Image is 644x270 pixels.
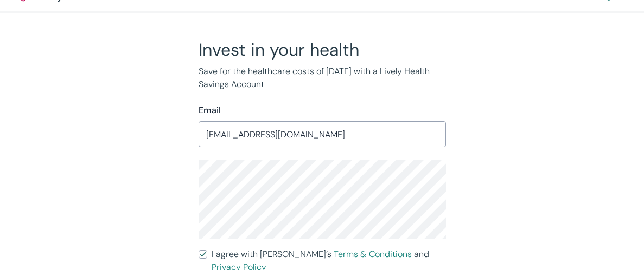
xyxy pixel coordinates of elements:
[334,248,412,260] a: Terms & Conditions
[199,104,221,117] label: Email
[199,39,446,61] h2: Invest in your health
[199,65,446,91] p: Save for the healthcare costs of [DATE] with a Lively Health Savings Account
